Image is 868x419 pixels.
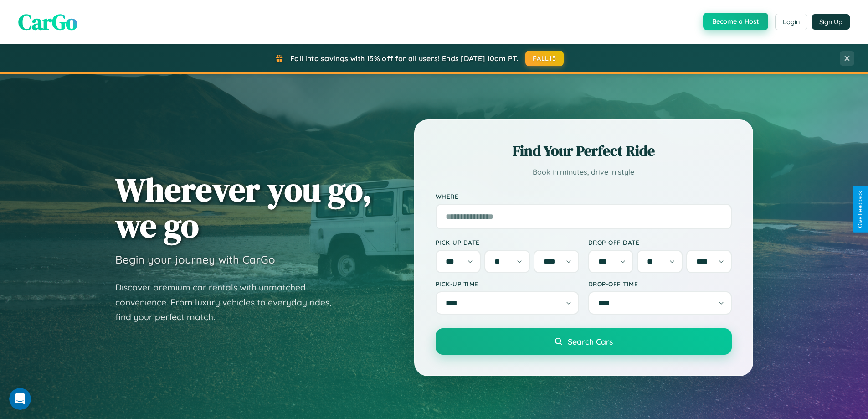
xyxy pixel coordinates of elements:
button: Search Cars [436,328,732,355]
label: Pick-up Time [436,280,579,288]
label: Drop-off Date [588,238,732,246]
span: CarGo [18,7,77,37]
h2: Find Your Perfect Ride [436,141,732,161]
div: Give Feedback [857,191,863,228]
button: Login [775,14,807,30]
button: FALL15 [525,51,564,66]
span: Search Cars [568,336,613,347]
button: Sign Up [812,14,850,30]
h1: Wherever you go, we go [115,171,372,243]
label: Pick-up Date [436,238,579,246]
button: Become a Host [703,13,768,30]
p: Discover premium car rentals with unmatched convenience. From luxury vehicles to everyday rides, ... [115,280,343,325]
label: Drop-off Time [588,280,732,288]
span: Fall into savings with 15% off for all users! Ends [DATE] 10am PT. [290,54,519,63]
p: Book in minutes, drive in style [436,166,732,179]
label: Where [436,192,732,200]
h3: Begin your journey with CarGo [115,253,275,266]
iframe: Intercom live chat [9,388,31,410]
